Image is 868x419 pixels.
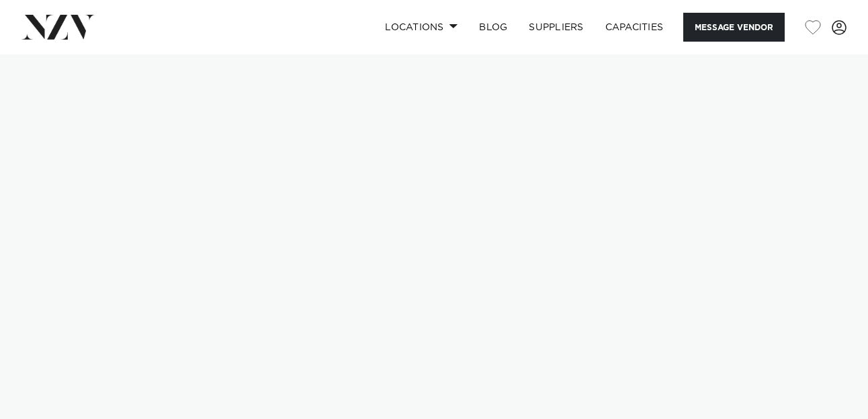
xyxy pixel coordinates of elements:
[374,13,468,42] a: Locations
[518,13,594,42] a: SUPPLIERS
[683,13,785,42] button: Message Vendor
[595,13,675,42] a: Capacities
[468,13,518,42] a: BLOG
[21,15,95,39] img: nzv-logo.png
